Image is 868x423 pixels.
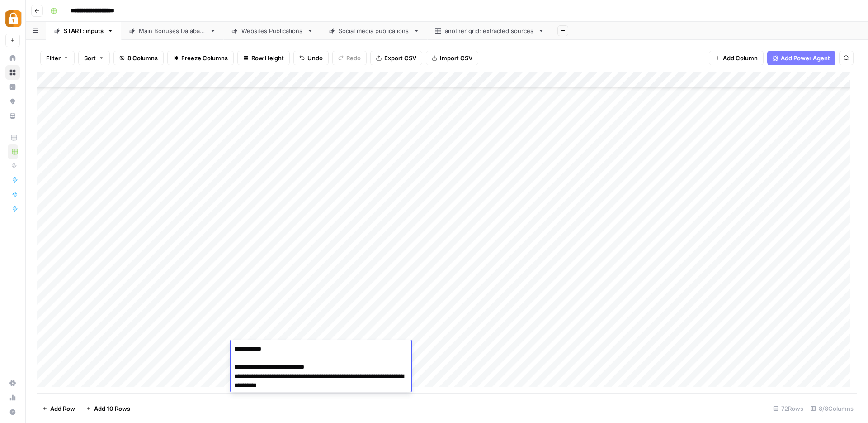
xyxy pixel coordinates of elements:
[5,376,20,390] a: Settings
[50,404,75,413] span: Add Row
[5,405,20,419] button: Help + Support
[767,51,835,65] button: Add Power Agent
[346,53,361,62] span: Redo
[5,109,20,123] a: Your Data
[307,53,323,62] span: Undo
[440,53,472,62] span: Import CSV
[224,22,321,40] a: Websites Publications
[769,401,807,416] div: 72 Rows
[807,401,857,416] div: 8/8 Columns
[181,53,228,62] span: Freeze Columns
[78,51,110,65] button: Sort
[251,53,284,62] span: Row Height
[46,22,121,40] a: START: inputs
[384,53,416,62] span: Export CSV
[427,22,552,40] a: another grid: extracted sources
[241,26,303,35] div: Websites Publications
[5,51,20,65] a: Home
[40,51,75,65] button: Filter
[80,401,136,416] button: Add 10 Rows
[5,10,22,27] img: Adzz Logo
[37,401,80,416] button: Add Row
[94,404,130,413] span: Add 10 Rows
[167,51,234,65] button: Freeze Columns
[46,53,61,62] span: Filter
[723,53,758,62] span: Add Column
[121,22,224,40] a: Main Bonuses Database
[445,26,534,35] div: another grid: extracted sources
[5,94,20,109] a: Opportunities
[64,26,104,35] div: START: inputs
[781,53,830,62] span: Add Power Agent
[5,80,20,94] a: Insights
[5,65,20,80] a: Browse
[332,51,367,65] button: Redo
[370,51,422,65] button: Export CSV
[84,53,96,62] span: Sort
[113,51,164,65] button: 8 Columns
[5,390,20,405] a: Usage
[339,26,410,35] div: Social media publications
[709,51,764,65] button: Add Column
[237,51,290,65] button: Row Height
[321,22,427,40] a: Social media publications
[426,51,478,65] button: Import CSV
[5,7,20,30] button: Workspace: Adzz
[127,53,158,62] span: 8 Columns
[139,26,206,35] div: Main Bonuses Database
[293,51,329,65] button: Undo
